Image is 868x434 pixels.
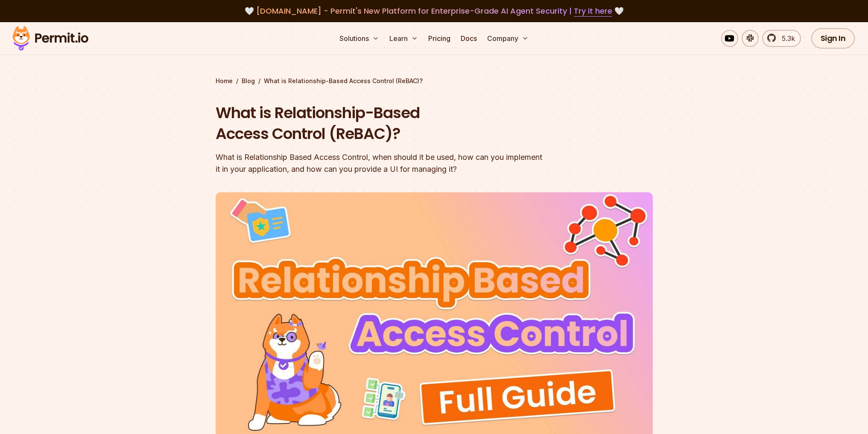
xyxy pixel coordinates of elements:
[216,102,544,145] h1: What is Relationship-Based Access Control (ReBAC)?
[386,30,421,47] button: Learn
[762,30,801,47] a: 5.3k
[256,6,612,16] span: [DOMAIN_NAME] - Permit's New Platform for Enterprise-Grade AI Agent Security |
[336,30,383,47] button: Solutions
[216,77,233,85] a: Home
[216,151,544,175] div: What is Relationship Based Access Control, when should it be used, how can you implement it in yo...
[9,24,92,53] img: Permit logo
[574,6,612,17] a: Try it here
[242,77,255,85] a: Blog
[484,30,532,47] button: Company
[457,30,480,47] a: Docs
[811,28,855,49] a: Sign In
[777,33,795,43] span: 5.3k
[425,30,454,47] a: Pricing
[216,77,653,85] div: / /
[20,5,848,17] div: 🤍 🤍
